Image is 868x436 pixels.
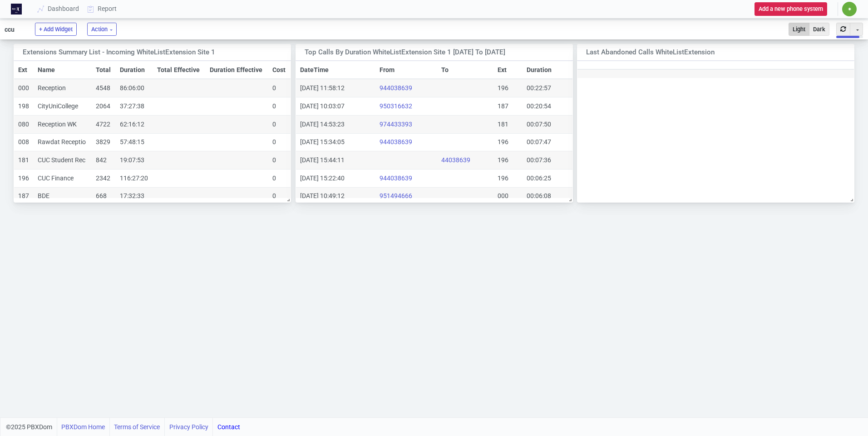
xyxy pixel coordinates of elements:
[494,151,523,170] td: 196
[269,169,291,187] td: 0
[296,169,376,187] td: [DATE] 15:22:40
[92,133,115,151] td: 3829
[35,23,77,36] button: + Add Widget
[848,6,852,12] span: ✷
[296,79,376,97] td: [DATE] 11:58:12
[14,79,34,97] td: 000
[296,115,376,133] td: [DATE] 14:53:23
[34,169,92,187] td: CUC Finance
[269,115,291,133] td: 0
[441,156,470,164] a: 44038639
[494,169,523,187] td: 196
[269,97,291,116] td: 0
[269,187,291,205] td: 0
[206,61,269,79] th: Duration Effective
[116,115,153,133] td: 62:16:12
[116,61,153,79] th: Duration
[153,61,206,79] th: Total Effective
[34,187,92,205] td: BDE
[6,418,240,436] div: ©2025 PBXDom
[23,47,256,58] div: Extensions Summary List - Incoming WhiteListExtension Site 1
[269,151,291,170] td: 0
[14,61,34,79] th: Ext
[494,115,523,133] td: 181
[269,61,291,79] th: Cost
[92,79,115,97] td: 4548
[380,192,412,199] a: 951494666
[14,169,34,187] td: 196
[789,23,809,36] button: Light
[14,97,34,116] td: 198
[116,133,153,151] td: 57:48:15
[523,79,572,97] td: 00:22:57
[523,187,572,205] td: 00:06:08
[34,133,92,151] td: Rawdat Receptio
[14,133,34,151] td: 008
[296,187,376,205] td: [DATE] 10:49:12
[116,97,153,116] td: 37:27:38
[34,79,92,97] td: Reception
[523,133,572,151] td: 00:07:47
[296,133,376,151] td: [DATE] 15:34:05
[34,115,92,133] td: Reception WK
[296,97,376,116] td: [DATE] 10:03:07
[87,23,117,36] button: Action
[14,187,34,205] td: 187
[92,151,115,170] td: 842
[523,115,572,133] td: 00:07:50
[809,23,829,36] button: Dark
[116,151,153,170] td: 19:07:53
[61,418,105,436] a: PBXDom Home
[380,121,412,128] a: 974433393
[296,151,376,170] td: [DATE] 15:44:11
[92,187,115,205] td: 668
[92,97,115,116] td: 2064
[494,187,523,205] td: 000
[92,169,115,187] td: 2342
[269,133,291,151] td: 0
[14,115,34,133] td: 080
[114,418,160,436] a: Terms of Service
[269,79,291,97] td: 0
[755,2,827,15] button: Add a new phone system
[523,97,572,116] td: 00:20:54
[92,115,115,133] td: 4722
[494,79,523,97] td: 196
[747,5,827,12] a: Add a new phone system
[494,97,523,116] td: 187
[376,61,438,79] th: From
[380,174,412,182] a: 944038639
[380,84,412,92] a: 944038639
[842,1,857,17] button: ✷
[34,151,92,170] td: CUC Student Rec
[84,0,121,17] a: Report
[494,61,523,79] th: Ext
[523,169,572,187] td: 00:06:25
[586,47,819,58] div: Last Abandoned Calls WhiteListExtension
[116,79,153,97] td: 86:06:00
[14,151,34,170] td: 181
[380,138,412,145] a: 944038639
[438,61,494,79] th: To
[217,418,240,436] a: Contact
[169,418,208,436] a: Privacy Policy
[380,102,412,110] a: 950316632
[34,0,84,17] a: Dashboard
[92,61,115,79] th: Total
[34,61,92,79] th: Name
[494,133,523,151] td: 196
[305,47,538,58] div: Top Calls by Duration WhiteListExtension Site 1 [DATE] to [DATE]
[523,151,572,170] td: 00:07:36
[116,169,153,187] td: 116:27:20
[11,4,22,15] img: Logo
[523,61,572,79] th: Duration
[34,97,92,116] td: CityUniCollege
[296,61,376,79] th: DateTime
[116,187,153,205] td: 17:32:33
